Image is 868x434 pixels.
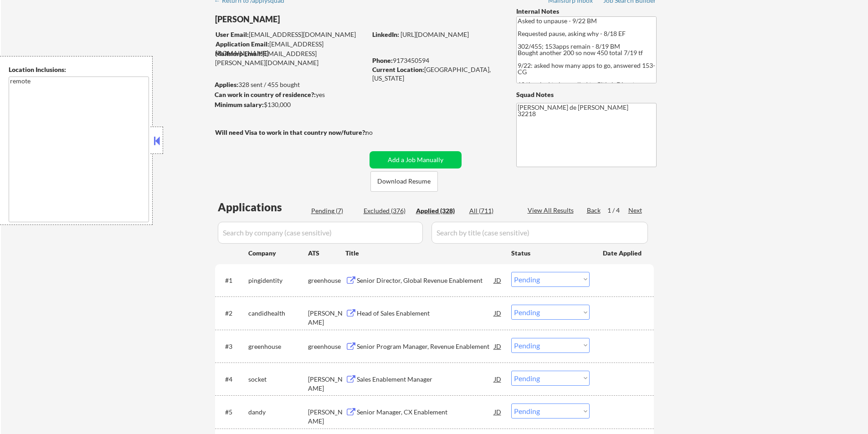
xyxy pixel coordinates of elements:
div: Status [511,245,590,261]
input: Search by title (case sensitive) [431,222,648,244]
div: JD [493,371,503,387]
div: View All Results [528,206,576,215]
div: Excluded (376) [364,206,409,215]
div: JD [493,305,503,321]
div: Applied (328) [416,206,462,215]
div: Applications [218,202,308,213]
strong: Mailslurp Email: [215,50,262,57]
div: Senior Director, Global Revenue Enablement [357,276,494,285]
div: Location Inclusions: [9,65,149,74]
div: Pending (7) [311,206,357,215]
div: Sales Enablement Manager [357,375,494,384]
div: #1 [225,276,241,285]
div: pingidentity [248,276,308,285]
div: socket [248,375,308,384]
strong: Current Location: [372,66,424,73]
strong: Phone: [372,56,393,64]
div: 328 sent / 455 bought [215,80,366,89]
div: JD [493,403,503,420]
div: All (711) [469,206,515,215]
div: [PERSON_NAME] [308,309,345,327]
div: $130,000 [215,100,366,109]
div: greenhouse [308,276,345,285]
div: Senior Manager, CX Enablement [357,408,494,417]
button: Add a Job Manually [370,151,462,168]
input: Search by company (case sensitive) [218,222,423,244]
div: Head of Sales Enablement [357,309,494,318]
strong: Will need Visa to work in that country now/future?: [215,128,367,136]
div: [PERSON_NAME] [308,408,345,425]
div: 9173450594 [372,56,501,65]
button: Download Resume [370,171,438,192]
strong: Applies: [215,81,238,88]
div: [EMAIL_ADDRESS][DOMAIN_NAME] [216,30,366,39]
div: Title [345,249,503,258]
div: dandy [248,408,308,417]
div: #2 [225,309,241,318]
div: [PERSON_NAME] [215,14,402,25]
div: [GEOGRAPHIC_DATA], [US_STATE] [372,65,501,83]
strong: Can work in country of residence?: [215,91,316,98]
strong: Application Email: [216,40,269,48]
div: JD [493,338,503,354]
div: #5 [225,408,241,417]
div: candidhealth [248,309,308,318]
div: greenhouse [248,342,308,351]
div: 1 / 4 [607,206,628,215]
div: [EMAIL_ADDRESS][PERSON_NAME][DOMAIN_NAME] [215,49,366,67]
div: [PERSON_NAME] [308,375,345,393]
div: Next [628,206,643,215]
div: Date Applied [603,249,643,258]
div: [EMAIL_ADDRESS][DOMAIN_NAME] [216,40,366,57]
div: #4 [225,375,241,384]
div: yes [215,90,364,99]
div: Squad Notes [516,90,657,99]
strong: User Email: [216,31,249,38]
div: Company [248,249,308,258]
div: ATS [308,249,345,258]
div: Internal Notes [516,7,657,16]
div: Back [587,206,601,215]
strong: Minimum salary: [215,101,264,108]
a: [URL][DOMAIN_NAME] [401,31,469,38]
div: JD [493,272,503,288]
div: #3 [225,342,241,351]
div: Senior Program Manager, Revenue Enablement [357,342,494,351]
div: no [365,128,391,137]
strong: LinkedIn: [372,31,399,38]
div: greenhouse [308,342,345,351]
